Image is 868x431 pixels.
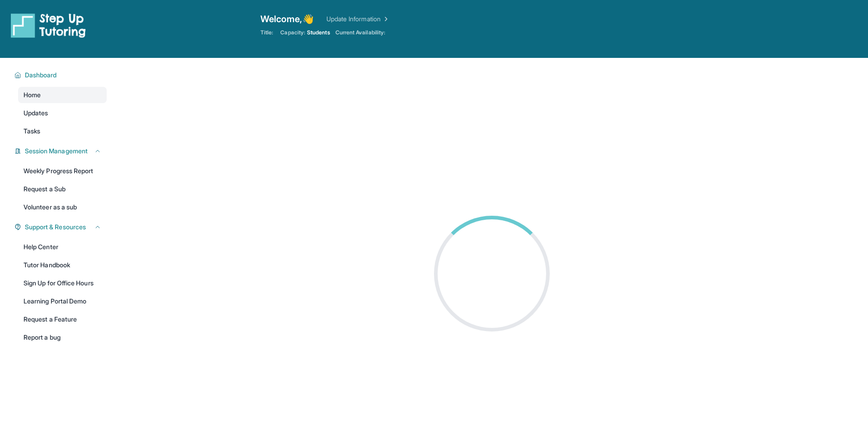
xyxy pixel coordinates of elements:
[21,147,101,156] button: Session Management
[11,13,86,38] img: logo
[280,29,305,36] span: Capacity:
[18,311,107,327] a: Request a Feature
[381,14,390,24] img: Chevron Right
[25,71,57,80] span: Dashboard
[18,105,107,121] a: Updates
[25,223,86,232] span: Support & Resources
[18,293,107,309] a: Learning Portal Demo
[21,71,101,80] button: Dashboard
[18,329,107,346] a: Report a bug
[326,14,390,24] a: Update Information
[260,13,314,25] span: Welcome, 👋
[24,90,41,99] span: Home
[260,29,273,36] span: Title:
[24,127,40,136] span: Tasks
[307,29,330,36] span: Students
[21,223,101,232] button: Support & Resources
[24,109,48,118] span: Updates
[18,87,107,103] a: Home
[25,147,88,156] span: Session Management
[18,275,107,291] a: Sign Up for Office Hours
[18,257,107,273] a: Tutor Handbook
[335,29,385,36] span: Current Availability:
[18,199,107,215] a: Volunteer as a sub
[18,123,107,139] a: Tasks
[18,181,107,197] a: Request a Sub
[18,163,107,179] a: Weekly Progress Report
[18,239,107,255] a: Help Center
